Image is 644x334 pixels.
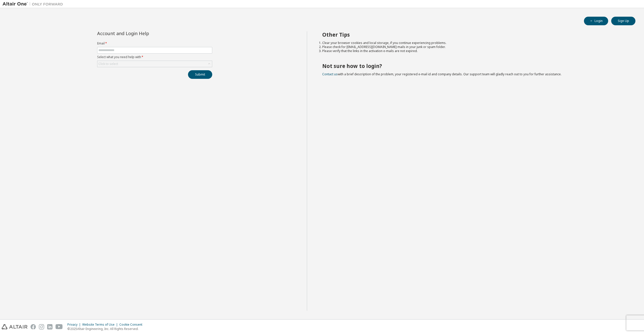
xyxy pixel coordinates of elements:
div: Website Terms of Use [82,323,119,327]
img: instagram.svg [39,324,44,329]
a: Contact us [322,72,338,76]
img: altair_logo.svg [2,324,28,329]
p: © 2025 Altair Engineering, Inc. All Rights Reserved. [67,327,145,331]
li: Please check for [EMAIL_ADDRESS][DOMAIN_NAME] mails in your junk or spam folder. [322,45,627,49]
img: youtube.svg [56,324,63,329]
span: with a brief description of the problem, your registered e-mail id and company details. Our suppo... [322,72,561,76]
img: Altair One [3,2,66,7]
button: Submit [188,70,212,79]
button: Login [584,17,608,25]
h2: Other Tips [322,31,627,38]
button: Sign Up [611,17,635,25]
li: Clear your browser cookies and local storage, if you continue experiencing problems. [322,41,627,45]
label: Select what you need help with [97,55,212,59]
li: Please verify that the links in the activation e-mails are not expired. [322,49,627,53]
div: Account and Login Help [97,31,189,35]
label: Email [97,41,212,45]
div: Privacy [67,323,82,327]
h2: Not sure how to login? [322,63,627,69]
div: Click to select [98,62,118,66]
img: facebook.svg [31,324,36,329]
div: Click to select [97,61,212,67]
div: Cookie Consent [119,323,145,327]
img: linkedin.svg [47,324,52,329]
